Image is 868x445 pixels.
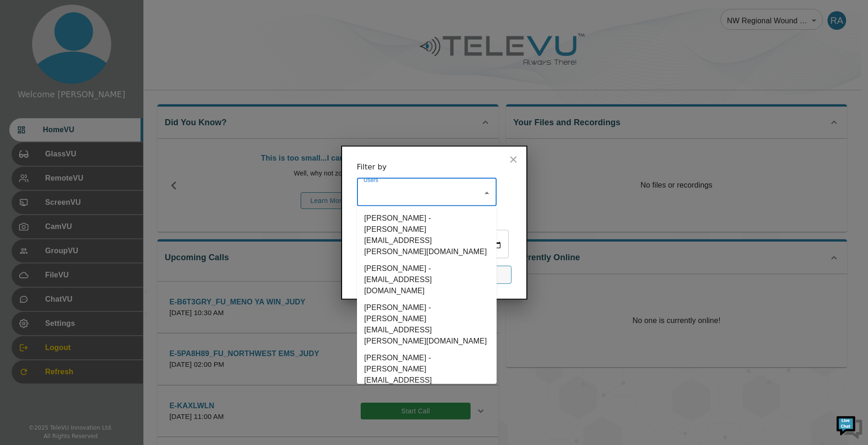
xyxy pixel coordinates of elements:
span: Filter by [357,162,387,171]
li: [PERSON_NAME] - [PERSON_NAME][EMAIL_ADDRESS][PERSON_NAME][DOMAIN_NAME] [357,299,497,350]
li: [PERSON_NAME] - [PERSON_NAME][EMAIL_ADDRESS][PERSON_NAME][DOMAIN_NAME] [357,350,497,400]
li: [PERSON_NAME] - [EMAIL_ADDRESS][DOMAIN_NAME] [357,260,497,299]
button: close [504,150,523,169]
button: Close [480,187,493,200]
img: Chat Widget [835,412,863,440]
li: [PERSON_NAME] - [PERSON_NAME][EMAIL_ADDRESS][PERSON_NAME][DOMAIN_NAME] [357,210,497,260]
